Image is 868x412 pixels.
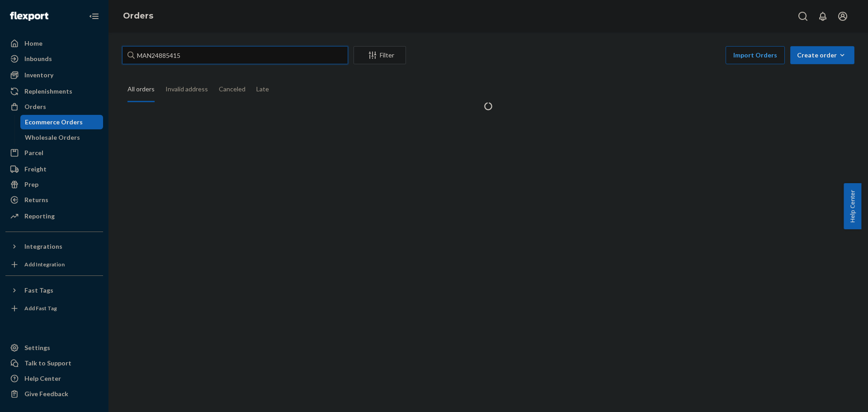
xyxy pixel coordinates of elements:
a: Add Fast Tag [5,301,103,316]
button: Close Navigation [85,7,103,25]
a: Reporting [5,209,103,223]
div: Invalid address [165,77,208,101]
a: Help Center [5,371,103,386]
a: Talk to Support [5,356,103,370]
div: Help Center [24,374,61,383]
div: Orders [24,102,46,111]
a: Ecommerce Orders [20,115,104,129]
a: Inbounds [5,52,103,66]
div: Inventory [24,71,53,80]
a: Replenishments [5,84,103,99]
a: Orders [123,11,153,21]
a: Returns [5,193,103,207]
button: Filter [354,46,406,64]
a: Home [5,36,103,51]
div: Give Feedback [24,389,68,398]
div: Talk to Support [24,359,71,368]
div: Replenishments [24,87,72,96]
a: Parcel [5,146,103,160]
div: Filter [354,51,406,60]
div: Ecommerce Orders [25,118,83,127]
ol: breadcrumbs [116,3,160,29]
button: Open account menu [834,7,852,25]
button: Open Search Box [794,7,812,25]
div: Wholesale Orders [25,133,80,142]
button: Integrations [5,239,103,254]
button: Give Feedback [5,387,103,401]
div: Late [256,77,269,101]
div: Add Integration [24,260,65,268]
div: Returns [24,195,48,204]
div: Create order [797,51,848,60]
div: Reporting [24,212,55,221]
a: Inventory [5,68,103,82]
input: Search orders [122,46,348,64]
button: Open notifications [814,7,832,25]
div: Parcel [24,148,43,157]
div: Prep [24,180,38,189]
div: Add Fast Tag [24,304,57,312]
div: Integrations [24,242,62,251]
a: Freight [5,162,103,176]
div: Fast Tags [24,286,53,295]
div: Home [24,39,42,48]
a: Add Integration [5,257,103,272]
button: Import Orders [726,46,785,64]
div: All orders [127,77,155,102]
div: Freight [24,165,47,174]
a: Orders [5,99,103,114]
div: Inbounds [24,54,52,63]
a: Wholesale Orders [20,130,104,145]
div: Canceled [219,77,245,101]
button: Help Center [844,183,861,229]
a: Settings [5,341,103,355]
div: Settings [24,343,50,352]
img: Flexport logo [10,12,48,21]
a: Prep [5,177,103,192]
button: Fast Tags [5,283,103,298]
button: Create order [790,46,854,64]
